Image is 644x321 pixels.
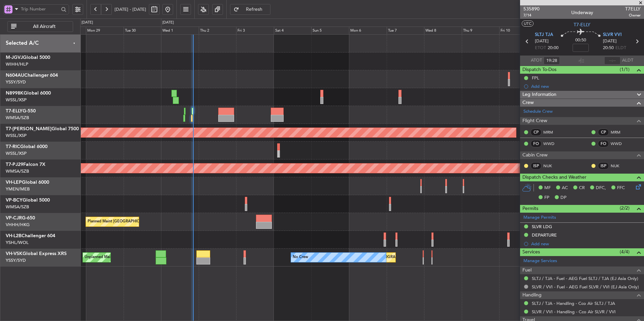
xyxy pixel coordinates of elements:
[6,168,29,174] a: WMSA/SZB
[522,66,556,74] span: Dispatch To-Dos
[6,251,23,256] span: VH-VSK
[21,4,59,14] input: Trip Number
[230,4,270,15] button: Refresh
[522,291,542,299] span: Handling
[532,232,557,238] div: DEPARTURE
[6,216,35,220] a: VP-CJRG-650
[603,45,614,51] span: 20:50
[523,214,556,221] a: Manage Permits
[199,27,236,35] div: Thu 2
[6,55,23,60] span: M-JGVJ
[6,162,23,167] span: T7-PJ29
[6,127,79,131] a: T7-[PERSON_NAME]Global 7500
[579,185,585,191] span: CR
[532,276,638,281] a: SLTJ / TJA - Fuel - AEG Fuel SLTJ / TJA (EJ Asia Only)
[6,73,24,78] span: N604AU
[531,241,641,247] div: Add new
[543,141,558,147] a: WWD
[625,5,641,12] span: T7ELLY
[522,248,540,256] span: Services
[598,129,609,136] div: CP
[6,91,51,96] a: N8998KGlobal 6000
[548,45,558,51] span: 20:00
[6,257,26,263] a: YSSY/SYD
[6,180,22,185] span: VH-LEP
[6,180,49,185] a: VH-LEPGlobal 6000
[6,109,23,113] span: T7-ELLY
[611,163,626,169] a: NUK
[86,27,124,35] div: Mon 29
[115,6,146,12] span: [DATE] - [DATE]
[522,151,548,159] span: Cabin Crew
[6,127,52,131] span: T7-[PERSON_NAME]
[6,240,29,246] a: YSHL/WOL
[6,73,58,78] a: N604AUChallenger 604
[522,205,538,213] span: Permits
[532,309,616,315] a: SLVR / VVI - Handling - Cco Air SLVR / VVI
[603,32,622,38] span: SLVR VVI
[499,27,537,35] div: Fri 10
[574,21,590,28] span: T7-ELLY
[620,248,630,255] span: (4/4)
[6,115,29,121] a: WMSA/SZB
[6,150,27,156] a: WSSL/XSP
[6,234,55,238] a: VH-L2BChallenger 604
[544,57,560,65] input: --:--
[620,205,630,212] span: (2/2)
[6,61,28,67] a: WIHH/HLP
[6,79,26,85] a: YSSY/SYD
[611,141,626,147] a: WWD
[531,83,641,89] div: Add new
[531,57,542,64] span: ATOT
[532,224,552,229] div: SLVR LDG
[522,174,586,181] span: Dispatch Checks and Weather
[424,27,462,35] div: Wed 8
[530,162,542,170] div: ISP
[387,27,424,35] div: Tue 7
[18,24,71,29] span: All Aircraft
[522,117,547,125] span: Flight Crew
[522,266,532,274] span: Fuel
[575,37,586,44] span: 00:50
[6,251,67,256] a: VH-VSKGlobal Express XRS
[6,91,24,96] span: N8998K
[274,27,312,35] div: Sat 4
[6,144,47,149] a: T7-RICGlobal 6000
[88,217,200,227] div: Planned Maint [GEOGRAPHIC_DATA] ([GEOGRAPHIC_DATA] Intl)
[560,194,567,201] span: DP
[6,234,22,238] span: VH-L2B
[6,216,22,220] span: VP-CJR
[544,194,549,201] span: FP
[82,20,93,26] div: [DATE]
[7,21,73,32] button: All Aircraft
[535,38,549,45] span: [DATE]
[603,38,617,45] span: [DATE]
[532,75,539,81] div: FPL
[611,129,626,135] a: MRM
[6,55,50,60] a: M-JGVJGlobal 5000
[596,185,606,191] span: DFC,
[85,252,167,262] div: Unplanned Maint Sydney ([PERSON_NAME] Intl)
[544,185,551,191] span: MF
[598,140,609,147] div: FO
[162,20,174,26] div: [DATE]
[161,27,199,35] div: Wed 1
[240,7,268,12] span: Refresh
[462,27,500,35] div: Thu 9
[6,144,20,149] span: T7-RIC
[625,12,641,18] span: Owner
[532,300,615,306] a: SLTJ / TJA - Handling - Cco Air SLTJ / TJA
[535,45,546,51] span: ETOT
[293,252,308,262] div: No Crew
[349,27,387,35] div: Mon 6
[6,198,50,203] a: VP-BCYGlobal 5000
[604,57,620,65] input: --:--
[523,108,553,115] a: Schedule Crew
[523,5,540,12] span: 535890
[615,45,626,51] span: ELDT
[523,258,557,264] a: Manage Services
[522,91,556,99] span: Leg Information
[622,57,633,64] span: ALDT
[6,198,23,203] span: VP-BCY
[598,162,609,170] div: ISP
